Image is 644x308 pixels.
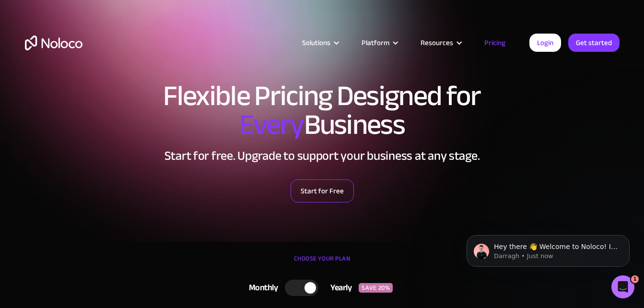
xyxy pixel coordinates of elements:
a: home [25,36,82,50]
div: CHOOSE YOUR PLAN [25,251,620,275]
iframe: Intercom live chat [611,275,634,298]
h1: Flexible Pricing Designed for Business [25,82,620,139]
a: Login [529,34,561,52]
h2: Start for free. Upgrade to support your business at any stage. [25,149,620,163]
div: Resources [409,36,472,49]
a: Start for Free [291,179,354,202]
div: SAVE 20% [359,283,393,293]
div: Platform [362,36,389,49]
span: Every [239,98,304,152]
div: Solutions [302,36,330,49]
span: 1 [631,275,639,283]
div: Yearly [318,281,359,295]
iframe: Intercom notifications message [452,215,644,282]
div: Monthly [237,281,285,295]
div: Platform [350,36,409,49]
div: Solutions [290,36,350,49]
div: Resources [421,36,453,49]
a: Get started [568,34,620,52]
a: Pricing [472,36,517,49]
